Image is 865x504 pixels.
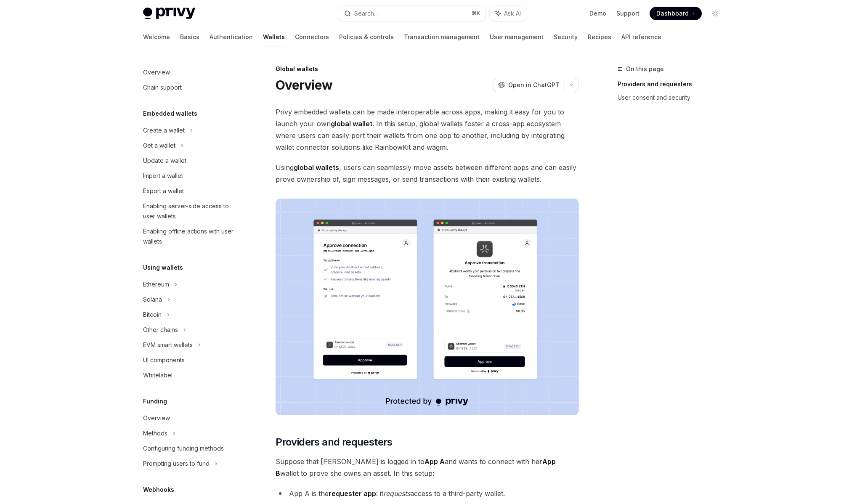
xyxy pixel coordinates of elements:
span: Privy embedded wallets can be made interoperable across apps, making it easy for you to launch yo... [276,106,579,153]
a: Enabling server-side access to user wallets [136,199,244,224]
a: Wallets [263,27,285,47]
div: Enabling server-side access to user wallets [143,201,239,221]
strong: App B [276,457,556,477]
a: Connectors [295,27,329,47]
button: Toggle dark mode [708,7,722,20]
a: Transaction management [404,27,480,47]
div: Other chains [143,325,178,335]
h1: Overview [276,77,332,93]
span: Dashboard [656,9,689,18]
button: Ask AI [490,6,527,21]
span: Suppose that [PERSON_NAME] is logged in to and wants to connect with her wallet to prove she owns... [276,456,579,479]
strong: global wallet [331,119,372,128]
a: Overview [136,65,244,80]
button: Search...⌘K [338,6,486,21]
a: User consent and security [618,91,729,104]
a: Overview [136,411,244,426]
div: Solana [143,294,162,305]
a: Export a wallet [136,183,244,199]
em: requests [383,489,410,498]
strong: App A [425,457,445,466]
span: ⌘ K [472,10,480,17]
div: Whitelabel [143,370,172,380]
img: images/Crossapp.png [276,199,579,415]
button: Open in ChatGPT [493,78,565,92]
span: Ask AI [504,9,521,18]
a: Authentication [210,27,253,47]
a: Update a wallet [136,153,244,168]
a: Providers and requesters [618,77,729,91]
a: Dashboard [650,7,702,20]
div: Get a wallet [143,141,175,151]
img: light logo [143,8,195,19]
h5: Embedded wallets [143,109,197,119]
div: Global wallets [276,65,579,73]
li: App A is the : it access to a third-party wallet. [276,488,579,499]
div: Create a wallet [143,125,185,135]
span: On this page [626,64,664,74]
a: API reference [621,27,661,47]
div: Export a wallet [143,186,184,196]
div: Ethereum [143,279,169,289]
div: UI components [143,355,185,365]
a: Chain support [136,80,244,95]
a: Basics [180,27,199,47]
strong: global wallets [294,163,339,172]
span: Open in ChatGPT [508,81,560,89]
h5: Webhooks [143,485,174,495]
a: UI components [136,353,244,368]
a: Policies & controls [339,27,394,47]
div: Import a wallet [143,171,183,181]
div: Overview [143,67,170,77]
a: User management [490,27,544,47]
div: Update a wallet [143,156,186,166]
a: Demo [589,9,606,18]
span: Providers and requesters [276,435,393,449]
a: Import a wallet [136,168,244,183]
a: Recipes [588,27,611,47]
div: EVM smart wallets [143,340,193,350]
h5: Funding [143,396,167,406]
div: Prompting users to fund [143,459,210,469]
div: Bitcoin [143,310,162,320]
a: Support [616,9,639,18]
div: Chain support [143,82,182,93]
a: Security [554,27,578,47]
div: Search... [354,8,378,19]
div: Overview [143,413,170,423]
a: Configuring funding methods [136,441,244,456]
span: Using , users can seamlessly move assets between different apps and can easily prove ownership of... [276,162,579,185]
div: Configuring funding methods [143,443,224,454]
a: Whitelabel [136,368,244,383]
a: Welcome [143,27,170,47]
strong: requester app [329,489,376,498]
div: Enabling offline actions with user wallets [143,226,239,247]
a: Enabling offline actions with user wallets [136,224,244,249]
h5: Using wallets [143,263,183,273]
div: Methods [143,428,167,438]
